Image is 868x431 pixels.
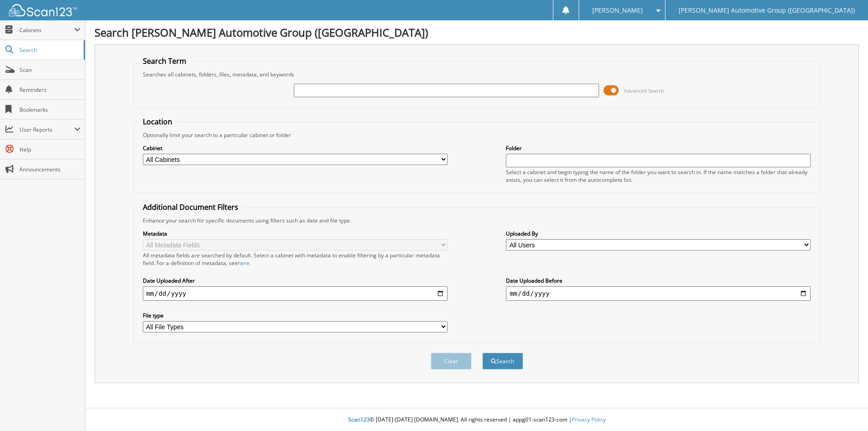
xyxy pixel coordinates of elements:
[19,166,80,173] span: Announcements
[143,251,448,267] div: All metadata fields are searched by default. Select a cabinet with metadata to enable filtering b...
[482,353,523,369] button: Search
[679,8,855,13] span: [PERSON_NAME] Automotive Group ([GEOGRAPHIC_DATA])
[19,106,80,114] span: Bookmarks
[9,4,77,16] img: scan123-logo-white.svg
[143,144,448,152] label: Cabinet
[94,25,859,40] h1: Search [PERSON_NAME] Automotive Group ([GEOGRAPHIC_DATA])
[238,259,250,267] a: here
[19,26,74,34] span: Cabinets
[138,117,177,127] legend: Location
[143,286,448,301] input: start
[138,56,191,66] legend: Search Term
[143,230,448,237] label: Metadata
[19,126,74,133] span: User Reports
[506,230,811,237] label: Uploaded By
[19,46,79,54] span: Search
[138,217,816,224] div: Enhance your search for specific documents using filters such as date and file type.
[572,416,606,423] a: Privacy Policy
[506,168,811,184] div: Select a cabinet and begin typing the name of the folder you want to search in. If the name match...
[85,409,868,431] div: © [DATE]-[DATE] [DOMAIN_NAME]. All rights reserved | appg01-scan123-com |
[19,146,80,153] span: Help
[506,277,811,284] label: Date Uploaded Before
[138,71,816,78] div: Searches all cabinets, folders, files, metadata, and keywords
[592,8,643,13] span: [PERSON_NAME]
[348,416,370,423] span: Scan123
[143,312,448,319] label: File type
[506,286,811,301] input: end
[506,144,811,152] label: Folder
[138,202,243,212] legend: Additional Document Filters
[19,66,80,74] span: Scan
[624,87,664,94] span: Advanced Search
[431,353,472,369] button: Clear
[143,277,448,284] label: Date Uploaded After
[138,131,816,139] div: Optionally limit your search to a particular cabinet or folder
[19,86,80,94] span: Reminders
